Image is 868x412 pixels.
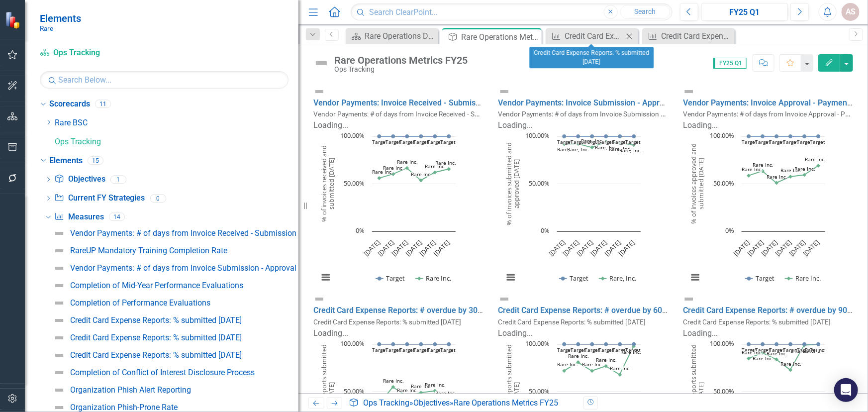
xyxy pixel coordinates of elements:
[51,260,296,276] a: Vendor Payments: # of days from Invoice Submission - Approval
[817,164,821,168] path: Mar 2025, 69.03. Rare Inc..
[51,295,210,311] a: Completion of Performance Evaluations
[787,238,807,258] text: [DATE]
[340,339,365,348] text: 100.00%
[391,342,395,346] path: Nov 2024, 100. Target.
[498,306,681,315] a: Credit Card Expense Reports: # overdue by 60 days
[53,262,65,274] img: Not Defined
[783,138,798,145] text: Target
[562,369,566,373] path: Oct 2024, 72. Rare Inc..
[405,134,409,138] path: Dec 2024, 100. Target.
[498,131,646,293] svg: Interactive chart
[753,355,773,362] text: Rare Inc.
[612,138,628,145] text: Target
[547,238,567,258] text: [DATE]
[683,131,853,293] div: Chart. Highcharts interactive chart.
[399,138,415,145] text: Target
[571,138,586,145] text: Target
[399,346,415,353] text: Target
[705,6,785,18] div: FY25 Q1
[55,136,298,148] a: Ops Tracking
[582,361,603,368] text: Rare Inc.
[88,156,103,165] div: 15
[767,350,787,357] text: Rare Inc.
[376,238,395,258] text: [DATE]
[557,361,578,368] text: Rare Inc.
[710,131,734,140] text: 100.00%
[440,346,456,353] text: Target
[710,339,734,348] text: 100.00%
[70,386,191,395] div: Organization Phish Alert Reporting
[110,175,126,184] div: 1
[747,174,751,178] path: Oct 2024, 58.65. Rare Inc..
[746,274,774,282] button: Show Target
[313,131,461,293] svg: Interactive chart
[362,238,382,258] text: [DATE]
[560,274,588,282] button: Show Target
[313,306,496,315] a: Credit Card Expense Reports: # overdue by 30 days
[397,158,418,165] text: Rare Inc.
[797,346,812,353] text: Target
[109,213,125,221] div: 14
[817,342,821,346] path: Mar 2025, 100. Rare Inc..
[461,31,539,43] div: Rare Operations Metrics FY25
[634,7,656,15] span: Search
[413,138,429,145] text: Target
[576,134,580,138] path: Nov 2024, 100. Target.
[817,342,821,346] path: Mar 2025, 100. Target.
[742,138,757,145] text: Target
[498,328,669,339] div: Loading...
[810,138,825,145] text: Target
[683,293,695,305] img: Not Defined
[70,351,242,360] div: Credit Card Expense Reports: % submitted [DATE]
[625,346,641,353] text: Target
[584,346,600,353] text: Target
[356,226,365,235] text: 0%
[498,86,669,294] div: Double-Click to Edit
[747,342,751,346] path: Oct 2024, 100. Target.
[562,342,566,346] path: Oct 2024, 100. Target.
[801,238,821,258] text: [DATE]
[433,171,437,175] path: Feb 2025, 62.01. Rare Inc..
[598,346,614,353] text: Target
[604,342,608,346] path: Jan 2025, 100. Target.
[383,377,404,384] text: Rare Inc.
[53,349,65,361] img: Not Defined
[386,346,401,353] text: Target
[609,145,631,152] text: Rare, Inc.
[70,316,242,325] div: Credit Card Expense Reports: % submitted [DATE]
[746,238,766,258] text: [DATE]
[755,138,771,145] text: Target
[372,168,393,175] text: Rare Inc.
[419,134,423,138] path: Jan 2025, 100. Target.
[785,274,821,282] button: Show Rare Inc.
[568,352,589,359] text: Rare Inc.
[529,179,550,188] text: 50.00%
[95,100,111,108] div: 11
[49,155,83,167] a: Elements
[525,339,550,348] text: 100.00%
[413,346,429,353] text: Target
[433,134,437,138] path: Feb 2025, 100. Target.
[51,225,296,241] a: Vendor Payments: # of days from Invoice Received - Submission
[391,385,395,389] path: Nov 2024, 55. Rare Inc..
[803,134,807,138] path: Feb 2025, 100. Target.
[742,346,757,353] text: Target
[683,86,853,294] div: Double-Click to Edit
[688,270,702,284] button: View chart menu, Chart
[575,238,594,258] text: [DATE]
[498,318,646,326] small: Credit Card Expense Reports: % submitted [DATE]
[419,179,423,183] path: Jan 2025, 53.59. Rare Inc..
[372,346,387,353] text: Target
[53,384,65,396] img: Not Defined
[616,238,636,258] text: [DATE]
[618,373,622,377] path: Feb 2025, 68. Rare Inc..
[557,146,579,153] text: Rare, Inc.
[805,156,826,163] text: Rare Inc.
[150,194,166,203] div: 0
[313,328,483,339] div: Loading...
[403,238,423,258] text: [DATE]
[417,238,437,258] text: [DATE]
[378,342,451,346] g: Target, line 1 of 2 with 6 data points.
[713,387,734,396] text: 50.00%
[713,179,734,188] text: 50.00%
